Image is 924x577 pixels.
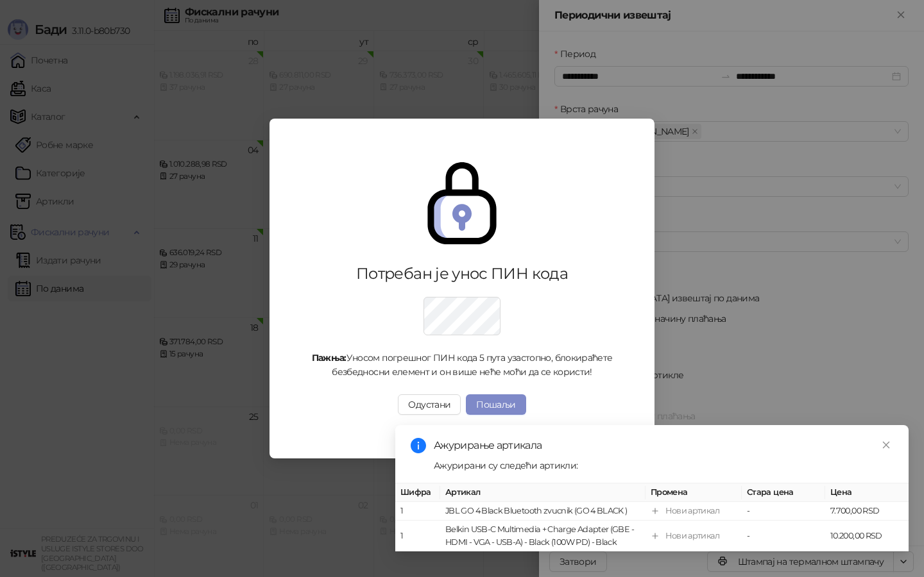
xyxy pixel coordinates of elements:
td: 7.700,00 RSD [825,502,909,521]
a: Close [879,438,893,452]
div: Нови артикал [665,530,719,542]
div: Нови артикал [665,505,719,517]
td: JBL GO 4 Black Bluetooth zvucnik (GO 4 BLACK ) [440,502,646,521]
span: close [882,440,891,449]
div: Потребан је унос ПИН кода [305,263,619,284]
button: Одустани [398,394,461,415]
img: secure.svg [421,162,503,244]
td: - [742,521,825,552]
td: Belkin USB-C Multimedia + Charge Adapter (GBE - HDMI - VGA - USB-A) - Black (100W PD) - Black [440,521,646,552]
th: Стара цена [742,483,825,502]
th: Артикал [440,483,646,502]
th: Цена [825,483,909,502]
th: Шифра [395,483,440,502]
div: Ажурирани су следећи артикли: [434,458,893,472]
td: 1 [395,521,440,552]
div: Ажурирање артикала [434,438,893,453]
td: - [742,502,825,521]
th: Промена [646,483,742,502]
div: Уносом погрешног ПИН кода 5 пута узастопно, блокираћете безбедносни елемент и он више неће моћи д... [305,351,619,379]
span: info-circle [411,438,426,453]
td: 1 [395,502,440,521]
button: Пошаљи [466,394,526,415]
strong: Пажња: [312,352,346,364]
td: 10.200,00 RSD [825,521,909,552]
